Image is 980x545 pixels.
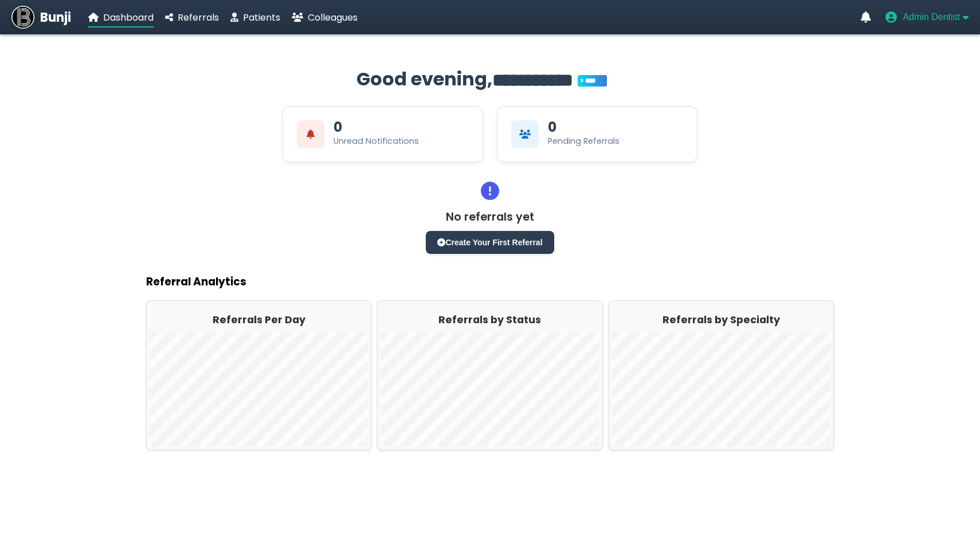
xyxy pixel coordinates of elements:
[497,106,697,162] div: View Pending Referrals
[178,11,219,24] span: Referrals
[103,11,154,24] span: Dashboard
[146,65,834,95] h2: Good evening,
[243,11,280,24] span: Patients
[426,231,554,254] button: Create Your First Referral
[578,75,607,87] span: You’re on Plus!
[381,312,599,327] h2: Referrals by Status
[446,209,534,225] p: No referrals yet
[88,10,154,25] a: Dashboard
[11,6,34,29] img: Bunji Dental Referral Management
[150,312,368,327] h2: Referrals Per Day
[283,106,483,162] div: View Unread Notifications
[903,12,960,22] span: Admin Dentist
[308,11,358,24] span: Colleagues
[861,11,871,23] a: Notifications
[146,273,834,290] h3: Referral Analytics
[612,312,830,327] h2: Referrals by Specialty
[334,120,342,134] div: 0
[11,6,71,29] a: Bunji
[165,10,219,25] a: Referrals
[292,10,358,25] a: Colleagues
[230,10,280,25] a: Patients
[40,8,71,27] span: Bunji
[334,135,419,147] div: Unread Notifications
[548,120,556,134] div: 0
[885,11,969,23] button: User menu
[548,135,620,147] div: Pending Referrals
